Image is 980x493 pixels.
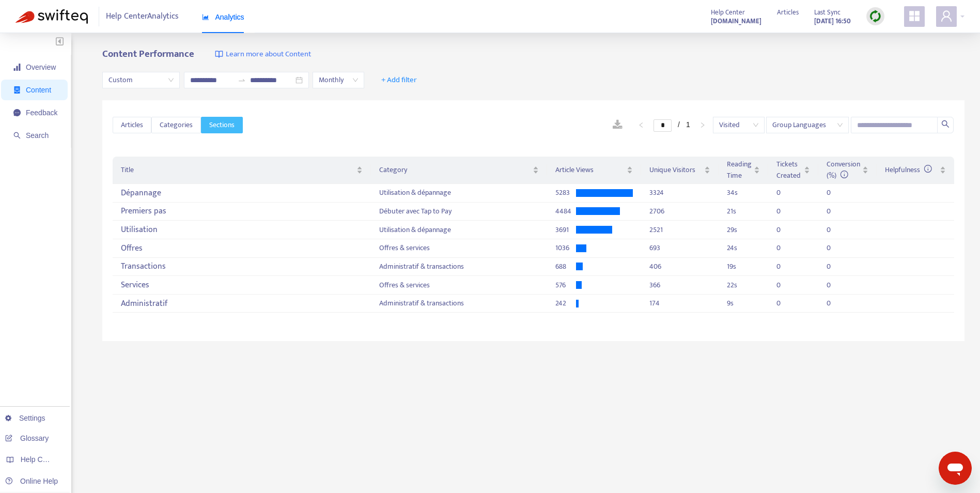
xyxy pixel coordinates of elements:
[209,119,235,131] span: Sections
[649,242,710,254] div: 693
[649,206,710,217] div: 2706
[151,117,201,133] button: Categories
[121,221,363,238] div: Utilisation
[15,9,88,24] img: Swifteq
[719,117,758,133] span: Visited
[13,64,21,71] span: signal
[202,13,244,21] span: Analytics
[160,119,193,131] span: Categories
[121,184,363,202] div: Dépannage
[13,86,21,94] span: container
[776,261,797,272] div: 0
[633,119,649,131] button: left
[727,187,760,198] div: 34 s
[371,276,547,295] td: Offres & services
[555,164,625,176] span: Article Views
[121,119,143,131] span: Articles
[379,164,531,176] span: Category
[827,158,860,181] span: Conversion (%)
[215,50,223,58] img: image-link
[814,7,841,18] span: Last Sync
[776,298,797,309] div: 0
[827,298,847,309] div: 0
[649,298,710,309] div: 174
[633,119,649,131] li: Previous Page
[555,206,576,217] div: 4484
[381,74,417,86] span: + Add filter
[26,131,49,140] span: Search
[711,16,761,27] strong: [DOMAIN_NAME]
[940,10,953,22] span: user
[772,117,843,133] span: Group Languages
[5,414,45,422] a: Settings
[908,10,921,22] span: appstore
[776,242,797,254] div: 0
[694,119,711,131] li: Next Page
[113,117,151,133] button: Articles
[108,72,174,88] span: Custom
[374,72,425,88] button: + Add filter
[776,159,802,181] span: Tickets Created
[102,46,194,62] b: Content Performance
[371,157,547,184] th: Category
[719,157,768,184] th: Reading Time
[5,434,49,442] a: Glossary
[727,224,760,236] div: 29 s
[5,477,58,485] a: Online Help
[827,206,847,217] div: 0
[768,157,818,184] th: Tickets Created
[711,7,745,18] span: Help Center
[13,132,21,139] span: search
[371,258,547,276] td: Administratif & transactions
[727,298,760,309] div: 9 s
[939,452,972,485] iframe: Bouton de lancement de la fenêtre de messagerie, conversation en cours
[941,120,950,128] span: search
[121,295,363,312] div: Administratif
[226,49,311,60] span: Learn more about Content
[215,49,311,60] a: Learn more about Content
[649,224,710,236] div: 2521
[13,109,21,116] span: message
[547,157,641,184] th: Article Views
[776,224,797,236] div: 0
[814,16,851,27] strong: [DATE] 16:50
[121,203,363,220] div: Premiers pas
[371,221,547,239] td: Utilisation & dépannage
[641,157,719,184] th: Unique Visitors
[555,280,576,291] div: 576
[649,261,710,272] div: 406
[885,164,932,176] span: Helpfulness
[649,187,710,198] div: 3324
[727,242,760,254] div: 24 s
[26,109,57,117] span: Feedback
[694,119,711,131] button: right
[777,7,799,18] span: Articles
[711,15,761,27] a: [DOMAIN_NAME]
[121,276,363,294] div: Services
[106,7,179,26] span: Help Center Analytics
[555,298,576,309] div: 242
[319,72,358,88] span: Monthly
[827,261,847,272] div: 0
[371,239,547,258] td: Offres & services
[121,164,354,176] span: Title
[555,242,576,254] div: 1036
[678,120,680,129] span: /
[371,203,547,221] td: Débuter avec Tap to Pay
[371,295,547,313] td: Administratif & transactions
[26,63,56,71] span: Overview
[776,206,797,217] div: 0
[121,240,363,257] div: Offres
[649,280,710,291] div: 366
[238,76,246,84] span: to
[776,280,797,291] div: 0
[827,242,847,254] div: 0
[371,184,547,203] td: Utilisation & dépannage
[699,122,706,128] span: right
[727,206,760,217] div: 21 s
[113,157,371,184] th: Title
[555,224,576,236] div: 3691
[869,10,882,23] img: sync.dc5367851b00ba804db3.png
[555,187,576,198] div: 5283
[727,261,760,272] div: 19 s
